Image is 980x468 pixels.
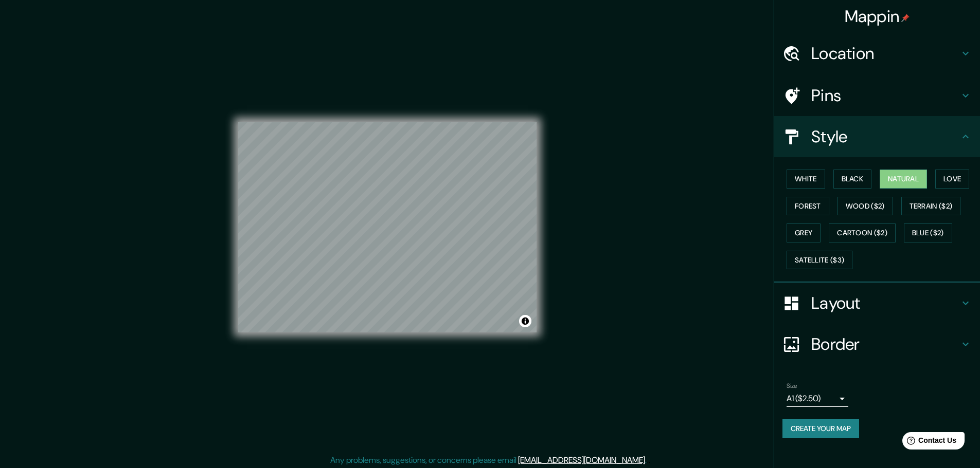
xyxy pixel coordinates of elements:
[787,251,852,270] button: Satellite ($3)
[787,170,825,189] button: White
[811,85,959,106] h4: Pins
[787,390,848,407] div: A1 ($2.50)
[518,455,645,465] a: [EMAIL_ADDRESS][DOMAIN_NAME]
[829,223,896,242] button: Cartoon ($2)
[811,334,959,354] h4: Border
[811,43,959,64] h4: Location
[904,223,952,242] button: Blue ($2)
[811,126,959,147] h4: Style
[880,170,927,189] button: Natural
[330,454,647,466] p: Any problems, suggestions, or concerns please email .
[774,324,980,365] div: Border
[787,382,797,390] label: Size
[648,454,650,466] div: .
[238,122,537,332] canvas: Map
[787,197,829,216] button: Forest
[519,315,531,327] button: Toggle attribution
[888,428,969,457] iframe: Help widget launcher
[838,197,893,216] button: Wood ($2)
[774,33,980,74] div: Location
[935,170,969,189] button: Love
[811,293,959,313] h4: Layout
[774,283,980,324] div: Layout
[833,170,872,189] button: Black
[845,6,910,27] h4: Mappin
[782,419,859,438] button: Create your map
[787,223,821,242] button: Grey
[901,14,910,22] img: pin-icon.png
[774,75,980,116] div: Pins
[901,197,961,216] button: Terrain ($2)
[647,454,648,466] div: .
[774,116,980,157] div: Style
